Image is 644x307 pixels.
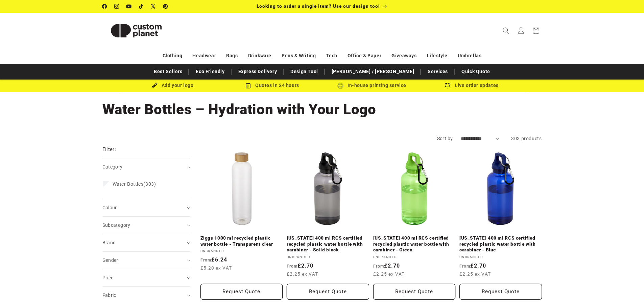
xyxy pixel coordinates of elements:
div: Add your logo [123,81,222,90]
a: Headwear [192,50,216,62]
a: Custom Planet [100,13,172,48]
a: Design Tool [287,66,321,78]
img: Brush Icon [151,83,158,89]
a: [US_STATE] 400 ml RCS certified recycled plastic water bottle with carabiner - Solid black [287,235,369,253]
a: Drinkware [248,50,271,62]
summary: Price [102,269,190,286]
a: Bags [226,50,238,62]
summary: Search [499,23,514,38]
summary: Colour (0 selected) [102,199,190,216]
span: Looking to order a single item? Use our design tool [257,3,380,9]
summary: Category (0 selected) [102,158,190,176]
a: Giveaways [391,50,416,62]
a: [US_STATE] 400 ml RCS certified recycled plastic water bottle with carabiner - Green [373,235,456,253]
a: Services [424,66,451,78]
span: (303) [113,181,156,187]
button: Request Quote [373,284,456,300]
img: Order Updates Icon [245,83,251,89]
a: Clothing [163,50,183,62]
div: In-house printing service [322,81,422,90]
summary: Subcategory (0 selected) [102,217,190,234]
div: Quotes in 24 hours [222,81,322,90]
a: Office & Paper [348,50,381,62]
a: Tech [326,50,337,62]
span: Water Bottles [113,181,144,187]
span: 303 products [511,136,542,141]
summary: Brand (0 selected) [102,234,190,251]
img: Custom Planet [102,16,170,46]
summary: Gender (0 selected) [102,252,190,269]
button: Request Quote [287,284,369,300]
a: Lifestyle [427,50,448,62]
img: Order updates [445,83,451,89]
h2: Filter: [102,146,116,153]
span: Gender [102,257,118,263]
a: Eco Friendly [192,66,228,78]
span: Fabric [102,293,116,298]
a: Quick Quote [458,66,494,78]
a: Best Sellers [150,66,186,78]
span: Category [102,164,123,170]
img: In-house printing [337,83,343,89]
span: Colour [102,205,117,210]
a: Pens & Writing [282,50,316,62]
button: Request Quote [459,284,542,300]
span: Subcategory [102,222,130,228]
label: Sort by: [437,136,454,141]
span: Price [102,275,114,280]
h1: Water Bottles – Hydration with Your Logo [102,100,542,119]
div: Live order updates [422,81,522,90]
button: Request Quote [200,284,283,300]
span: Brand [102,240,116,245]
a: Ziggs 1000 ml recycled plastic water bottle - Transparent clear [200,235,283,247]
a: [US_STATE] 400 ml RCS certified recycled plastic water bottle with carabiner - Blue [459,235,542,253]
a: Umbrellas [458,50,481,62]
summary: Fabric (0 selected) [102,287,190,304]
a: Express Delivery [235,66,281,78]
a: [PERSON_NAME] / [PERSON_NAME] [328,66,418,78]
